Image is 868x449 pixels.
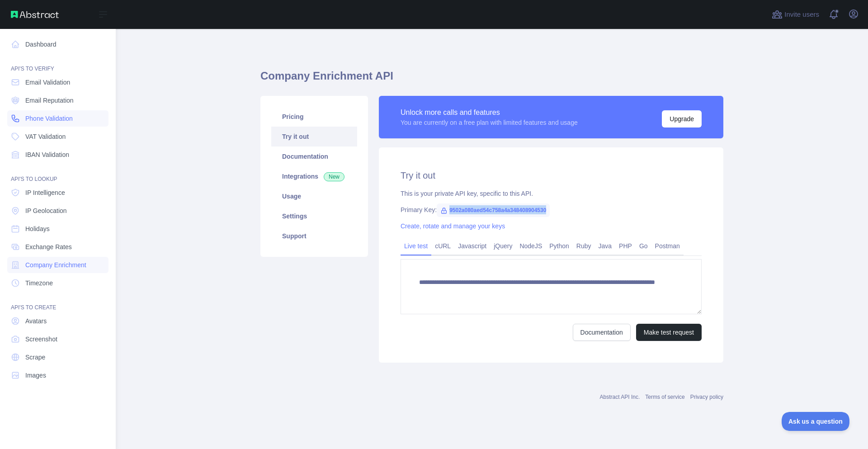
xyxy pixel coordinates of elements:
[7,36,108,52] a: Dashboard
[546,239,573,253] a: Python
[662,110,702,128] button: Upgrade
[7,313,108,329] a: Avatars
[271,166,357,186] a: Integrations New
[784,9,819,20] span: Invite users
[573,239,595,253] a: Ruby
[401,118,578,127] div: You are currently on a free plan with limited features and usage
[595,239,616,253] a: Java
[271,107,357,127] a: Pricing
[645,394,684,400] a: Terms of service
[401,239,431,253] a: Live test
[25,188,65,197] span: IP Intelligence
[651,239,684,253] a: Postman
[7,92,108,109] a: Email Reputation
[25,114,73,123] span: Phone Validation
[7,275,108,291] a: Timezone
[431,239,454,253] a: cURL
[25,279,53,288] span: Timezone
[25,132,66,141] span: VAT Validation
[401,107,578,118] div: Unlock more calls and features
[260,69,723,90] h1: Company Enrichment API
[25,260,86,269] span: Company Enrichment
[636,324,702,341] button: Make test request
[401,205,702,214] div: Primary Key:
[25,242,72,251] span: Exchange Rates
[25,353,45,362] span: Scrape
[25,335,57,344] span: Screenshot
[7,257,108,273] a: Company Enrichment
[782,412,850,431] iframe: Toggle Customer Support
[7,239,108,255] a: Exchange Rates
[7,165,108,183] div: API'S TO LOOKUP
[7,147,108,163] a: IBAN Validation
[615,239,636,253] a: PHP
[25,224,50,233] span: Holidays
[7,203,108,219] a: IP Geolocation
[490,239,516,253] a: jQuery
[25,150,69,159] span: IBAN Validation
[271,127,357,147] a: Try it out
[7,184,108,201] a: IP Intelligence
[690,394,723,400] a: Privacy policy
[25,96,74,105] span: Email Reputation
[516,239,546,253] a: NodeJS
[271,206,357,226] a: Settings
[401,189,702,198] div: This is your private API key, specific to this API.
[770,7,821,22] button: Invite users
[401,222,505,230] a: Create, rotate and manage your keys
[7,367,108,383] a: Images
[636,239,651,253] a: Go
[25,371,46,380] span: Images
[25,78,70,87] span: Email Validation
[25,317,47,326] span: Avatars
[437,203,550,217] span: 9502a080aed54c758a4a348408904530
[7,221,108,237] a: Holidays
[600,394,640,400] a: Abstract API Inc.
[401,169,702,182] h2: Try it out
[7,293,108,311] div: API'S TO CREATE
[7,349,108,365] a: Scrape
[573,324,631,341] a: Documentation
[324,172,344,181] span: New
[7,110,108,127] a: Phone Validation
[7,54,108,72] div: API'S TO VERIFY
[11,11,59,18] img: Abstract API
[7,74,108,90] a: Email Validation
[454,239,490,253] a: Javascript
[7,128,108,145] a: VAT Validation
[271,226,357,246] a: Support
[271,147,357,166] a: Documentation
[25,206,67,215] span: IP Geolocation
[271,186,357,206] a: Usage
[7,331,108,347] a: Screenshot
